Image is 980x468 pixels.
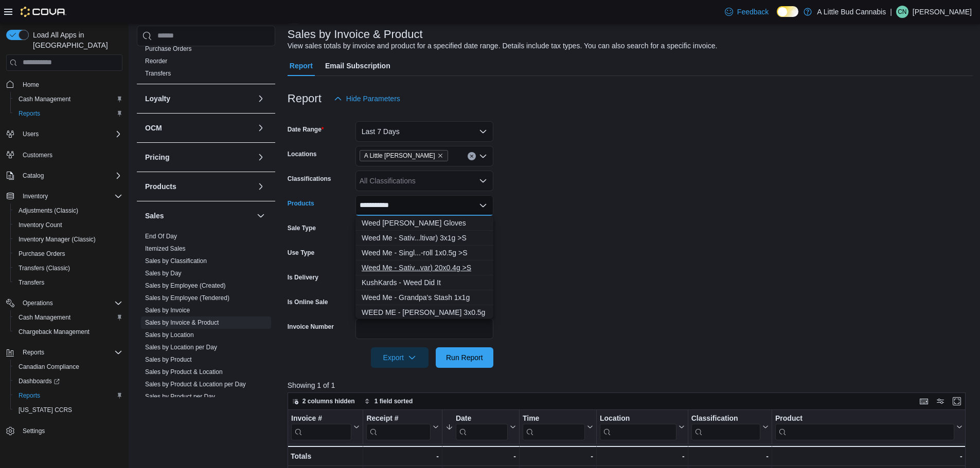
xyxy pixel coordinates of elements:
span: Users [19,128,122,140]
span: Adjustments (Classic) [14,204,122,217]
button: Open list of options [479,177,487,185]
span: Reports [14,107,122,120]
span: Sales by Location per Day [145,343,217,351]
a: Sales by Employee (Tendered) [145,294,229,302]
h3: Pricing [145,152,169,162]
a: Sales by Product & Location per Day [145,381,246,388]
span: Transfers (Classic) [14,262,122,274]
span: Sales by Product per Day [145,392,215,401]
a: Sales by Invoice [145,307,190,314]
div: Weed [PERSON_NAME] Gloves [362,218,487,228]
label: Products [288,199,314,208]
span: Cash Management [19,313,70,322]
img: Cova [21,7,66,17]
span: Catalog [19,170,122,182]
div: Classification [691,414,760,440]
button: Products [145,181,253,192]
button: Catalog [2,169,127,183]
span: 1 field sorted [375,397,413,405]
button: Customers [2,147,127,162]
span: End Of Day [145,232,177,240]
a: Inventory Count [14,219,66,231]
span: [US_STATE] CCRS [19,406,72,414]
span: Settings [19,424,122,437]
button: Close list of options [479,201,487,210]
button: Pricing [145,152,253,162]
button: Canadian Compliance [10,360,127,374]
button: Receipt # [366,414,439,440]
span: Export [377,347,422,368]
button: OCM [255,122,267,134]
button: Reports [19,346,48,359]
span: Canadian Compliance [14,361,122,373]
a: Sales by Product [145,356,192,363]
a: Sales by Location [145,331,194,339]
a: Cash Management [14,93,75,105]
button: Run Report [436,347,493,368]
a: Sales by Product per Day [145,393,215,400]
div: Chris Nash [896,6,908,18]
div: Weed Me - Singl...-roll 1x0.5g >S [362,248,487,258]
span: Home [19,78,122,91]
div: - [600,450,685,462]
span: Cash Management [14,93,122,105]
div: Location [600,414,676,423]
button: Clear input [468,152,476,160]
div: Date [456,414,508,423]
div: View sales totals by invoice and product for a specified date range. Details include tax types. Y... [288,41,718,51]
div: - [446,450,516,462]
a: Sales by Location per Day [145,344,217,351]
span: Cash Management [19,95,70,103]
div: Invoice # [291,414,351,440]
div: Time [523,414,585,423]
div: Sales [137,230,275,407]
span: Transfers [14,276,122,289]
span: Inventory Count [19,221,62,229]
a: Feedback [721,2,773,22]
a: Chargeback Management [14,326,94,338]
div: Classification [691,414,760,423]
button: Transfers [10,275,127,290]
button: Sales [255,210,267,222]
a: Settings [19,425,49,437]
div: KushKards - Weed Did It [362,277,487,288]
span: Dashboards [19,377,60,385]
button: Users [2,127,127,141]
button: Remove A Little Bud Whistler from selection in this group [437,153,443,159]
button: OCM [145,123,253,133]
button: Catalog [19,170,48,182]
span: Sales by Day [145,269,182,277]
button: Keyboard shortcuts [918,395,930,407]
span: Catalog [23,172,44,180]
span: Inventory Count [14,219,122,231]
p: A Little Bud Cannabis [817,6,886,18]
span: Washington CCRS [14,404,122,416]
button: Cash Management [10,310,127,325]
a: Reports [14,107,44,120]
button: Display options [934,395,947,407]
h3: Report [288,92,322,105]
span: Reports [19,109,40,118]
p: [PERSON_NAME] [913,6,972,18]
label: Invoice Number [288,323,334,331]
div: - [366,450,439,462]
span: Sales by Product [145,355,192,364]
button: Hide Parameters [330,88,404,109]
a: Sales by Product & Location [145,368,223,376]
div: - [691,450,768,462]
span: Hide Parameters [346,93,400,104]
a: Transfers (Classic) [14,262,74,274]
button: Weed Me - Single Sativa 20%+ Pre-roll 1x0.5g >S [355,246,493,260]
a: Customers [19,149,57,161]
label: Is Delivery [288,273,318,282]
span: Users [23,130,39,138]
span: Operations [23,299,53,307]
a: Reports [14,389,44,402]
span: Inventory [23,192,48,200]
button: Inventory [19,190,52,202]
button: Home [2,77,127,92]
div: Weed Me - Sativ...var) 20x0.4g >S [362,263,487,273]
span: Reports [23,348,44,357]
p: Showing 1 of 1 [288,380,973,390]
button: 1 field sorted [360,395,417,407]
